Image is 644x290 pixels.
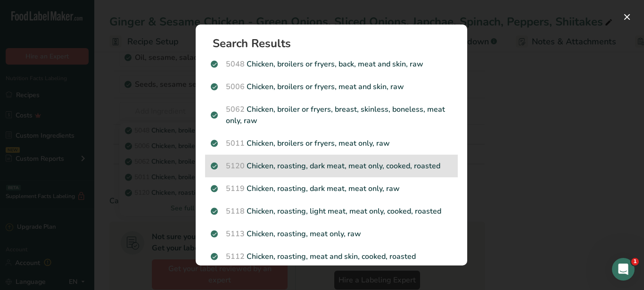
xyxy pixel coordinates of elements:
span: 1 [631,258,639,265]
p: Chicken, broilers or fryers, meat and skin, raw [211,81,452,92]
span: 5113 [226,229,245,239]
span: 5119 [226,183,245,194]
span: 5062 [226,104,245,115]
p: Chicken, roasting, light meat, meat only, cooked, roasted [211,206,452,217]
h1: Search Results [213,38,458,49]
p: Chicken, roasting, meat and skin, cooked, roasted [211,251,452,262]
p: Chicken, broilers or fryers, meat only, raw [211,138,452,149]
iframe: Intercom live chat [612,258,635,281]
span: 5011 [226,138,245,149]
span: 5120 [226,161,245,171]
p: Chicken, broiler or fryers, breast, skinless, boneless, meat only, raw [211,104,452,126]
span: 5006 [226,82,245,92]
p: Chicken, roasting, meat only, raw [211,228,452,240]
span: 5112 [226,251,245,262]
p: Chicken, roasting, dark meat, meat only, raw [211,183,452,194]
span: 5048 [226,59,245,69]
p: Chicken, broilers or fryers, back, meat and skin, raw [211,58,452,70]
p: Chicken, roasting, dark meat, meat only, cooked, roasted [211,160,452,172]
span: 5118 [226,206,245,216]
